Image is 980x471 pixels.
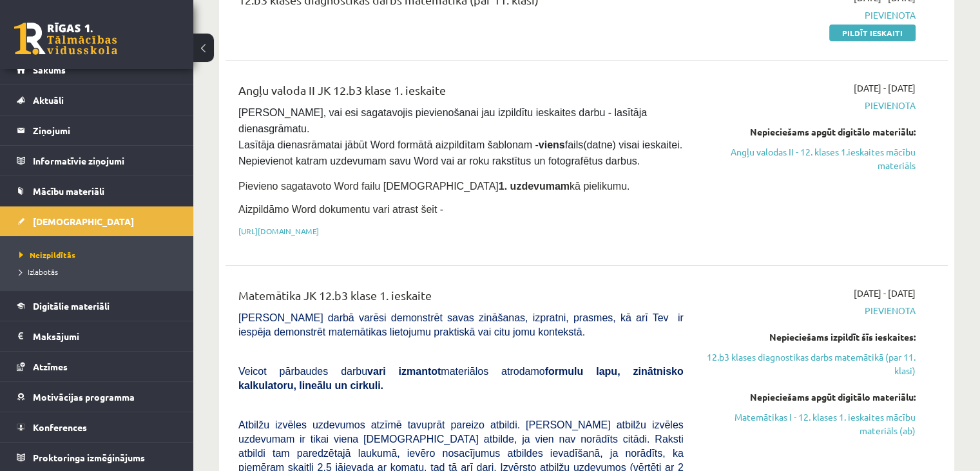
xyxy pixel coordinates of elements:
a: Aktuāli [17,85,177,115]
span: Konferences [33,421,87,433]
span: Pievienota [703,304,916,317]
a: Digitālie materiāli [17,291,177,321]
a: Rīgas 1. Tālmācības vidusskola [14,23,117,55]
a: 12.b3 klases diagnostikas darbs matemātikā (par 11. klasi) [703,350,916,377]
span: Mācību materiāli [33,185,104,197]
legend: Informatīvie ziņojumi [33,146,177,175]
a: Izlabotās [19,266,180,277]
span: Motivācijas programma [33,391,135,403]
div: Matemātika JK 12.b3 klase 1. ieskaite [238,286,684,310]
span: Proktoringa izmēģinājums [33,452,145,463]
a: Informatīvie ziņojumi [17,146,177,175]
div: Nepieciešams apgūt digitālo materiālu: [703,125,916,139]
a: Sākums [17,55,177,85]
span: [DEMOGRAPHIC_DATA] [33,215,134,227]
span: Sākums [33,64,66,75]
span: [DATE] - [DATE] [854,286,916,300]
span: Aktuāli [33,94,64,106]
a: [DEMOGRAPHIC_DATA] [17,206,177,236]
a: Mācību materiāli [17,176,177,206]
span: Izlabotās [19,266,58,277]
span: [PERSON_NAME] darbā varēsi demonstrēt savas zināšanas, izpratni, prasmes, kā arī Tev ir iespēja d... [238,312,684,337]
span: Pievieno sagatavoto Word failu [DEMOGRAPHIC_DATA] kā pielikumu. [238,181,629,192]
span: Veicot pārbaudes darbu materiālos atrodamo [238,366,684,391]
a: Neizpildītās [19,249,180,261]
span: Aizpildāmo Word dokumentu vari atrast šeit - [238,204,443,215]
span: Pievienota [703,8,916,22]
legend: Ziņojumi [33,115,177,145]
a: [URL][DOMAIN_NAME] [238,226,319,236]
b: vari izmantot [367,366,441,377]
strong: viens [539,139,565,150]
span: Neizpildītās [19,250,75,260]
span: Atzīmes [33,361,68,372]
b: formulu lapu, zinātnisko kalkulatoru, lineālu un cirkuli. [238,366,684,391]
a: Angļu valodas II - 12. klases 1.ieskaites mācību materiāls [703,145,916,172]
div: Nepieciešams apgūt digitālo materiālu: [703,390,916,404]
div: Angļu valoda II JK 12.b3 klase 1. ieskaite [238,81,684,105]
a: Atzīmes [17,352,177,381]
legend: Maksājumi [33,321,177,351]
a: Matemātikas I - 12. klases 1. ieskaites mācību materiāls (ab) [703,410,916,437]
span: Pievienota [703,99,916,112]
span: Digitālie materiāli [33,300,110,312]
div: Nepieciešams izpildīt šīs ieskaites: [703,330,916,344]
a: Konferences [17,412,177,442]
strong: 1. uzdevumam [499,181,570,192]
a: Ziņojumi [17,115,177,145]
a: Maksājumi [17,321,177,351]
span: [DATE] - [DATE] [854,81,916,95]
a: Pildīt ieskaiti [829,25,916,41]
a: Motivācijas programma [17,382,177,412]
span: [PERSON_NAME], vai esi sagatavojis pievienošanai jau izpildītu ieskaites darbu - lasītāja dienasg... [238,107,685,166]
